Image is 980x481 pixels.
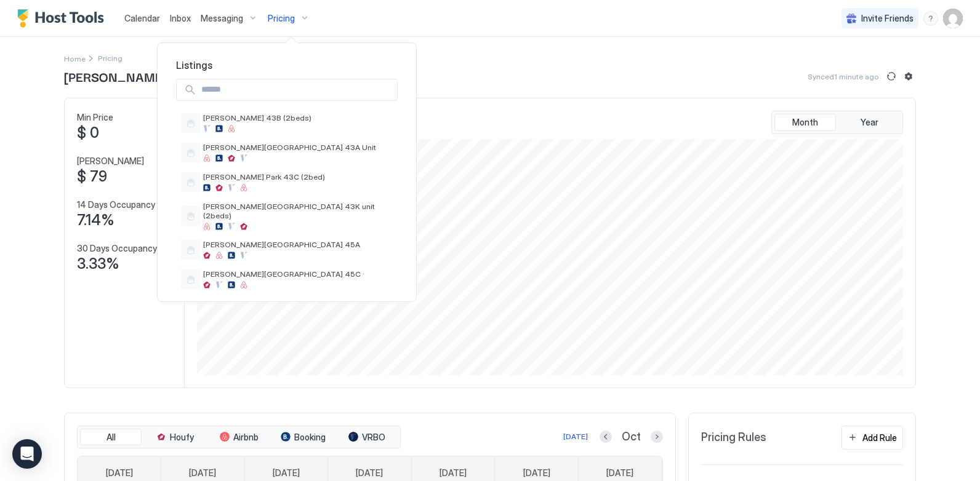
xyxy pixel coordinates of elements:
[176,138,398,167] a: [PERSON_NAME][GEOGRAPHIC_DATA] 43A Unit
[203,269,364,279] span: [PERSON_NAME][GEOGRAPHIC_DATA] 45C ·
[176,197,398,235] a: [PERSON_NAME][GEOGRAPHIC_DATA] 43K unit (2beds)
[176,59,398,71] span: Listings
[176,108,398,138] a: [PERSON_NAME] 43B (2beds)
[203,113,311,122] span: [PERSON_NAME] 43B (2beds)
[196,79,397,100] input: Input Field
[203,240,360,249] span: [PERSON_NAME][GEOGRAPHIC_DATA] 45A
[203,172,325,181] span: [PERSON_NAME] Park 43C (2bed)
[176,235,398,264] a: [PERSON_NAME][GEOGRAPHIC_DATA] 45A
[203,202,393,220] span: [PERSON_NAME][GEOGRAPHIC_DATA] 43K unit (2beds)
[176,167,398,197] a: [PERSON_NAME] Park 43C (2bed)
[203,143,376,152] span: [PERSON_NAME][GEOGRAPHIC_DATA] 43A Unit
[12,439,42,469] div: Open Intercom Messenger
[176,264,398,294] a: [PERSON_NAME][GEOGRAPHIC_DATA] 45C ·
